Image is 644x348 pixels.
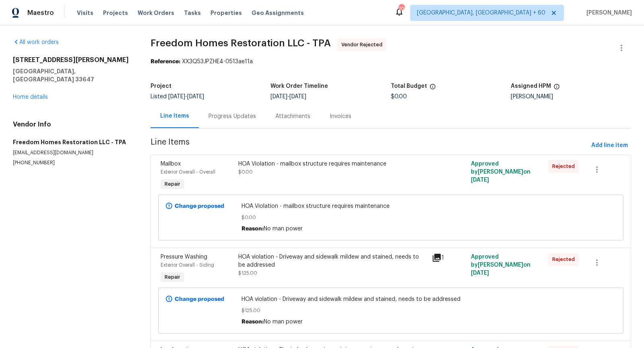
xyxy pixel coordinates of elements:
span: Repair [161,273,184,281]
div: Attachments [275,112,310,120]
div: Progress Updates [208,112,256,120]
span: Pressure Washing [161,254,207,260]
h5: Project [151,83,171,89]
div: HOA Violation - mailbox structure requires maintenance [238,160,427,168]
h4: Vendor Info [13,120,131,128]
span: No man power [264,226,303,232]
span: Repair [161,180,184,188]
span: $125.00 [238,271,257,275]
span: - [168,94,204,99]
div: 1 [432,253,466,263]
span: $125.00 [242,307,540,315]
h5: Total Budget [391,83,427,89]
span: Rejected [552,162,578,170]
span: The hpm assigned to this work order. [553,83,560,94]
div: Line Items [160,112,189,120]
p: [PHONE_NUMBER] [13,159,131,166]
span: Tasks [184,10,201,16]
h5: Work Order Timeline [270,83,328,89]
span: Exterior Overall - Overall [161,170,215,174]
span: Work Orders [138,9,174,17]
span: $0.00 [242,213,540,222]
span: Geo Assignments [252,9,304,17]
span: Maestro [27,9,54,17]
span: [DATE] [168,94,185,99]
span: [DATE] [471,270,489,276]
span: [DATE] [471,177,489,183]
span: - [270,94,306,99]
div: HOA violation - Driveway and sidewalk mildew and stained, needs to be addressed [238,253,427,269]
span: Mailbox [161,161,181,167]
span: Projects [103,9,128,17]
div: Invoices [330,112,351,120]
span: No man power [264,319,303,325]
span: Vendor Rejected [341,41,386,49]
h5: Freedom Homes Restoration LLC - TPA [13,138,131,146]
span: Add line item [591,141,628,151]
span: Reason: [242,226,264,232]
div: 702 [398,5,404,13]
span: $0.00 [238,170,253,174]
h5: Assigned HPM [511,83,551,89]
h2: [STREET_ADDRESS][PERSON_NAME] [13,56,131,64]
b: Reference: [151,59,180,64]
span: Exterior Overall - Siding [161,263,214,267]
span: [DATE] [289,94,306,99]
span: Approved by [PERSON_NAME] on [471,161,530,183]
span: Approved by [PERSON_NAME] on [471,254,530,276]
span: [DATE] [270,94,287,99]
span: Listed [151,94,204,99]
b: Change proposed [175,296,224,302]
span: Freedom Homes Restoration LLC - TPA [151,38,331,48]
a: Home details [13,94,48,100]
a: All work orders [13,39,59,45]
span: [PERSON_NAME] [583,9,632,17]
span: Line Items [151,138,588,153]
span: The total cost of line items that have been proposed by Opendoor. This sum includes line items th... [429,83,436,94]
span: Properties [211,9,242,17]
span: [GEOGRAPHIC_DATA], [GEOGRAPHIC_DATA] + 60 [417,9,545,17]
span: HOA violation - Driveway and sidewalk mildew and stained, needs to be addressed [242,295,540,303]
span: [DATE] [187,94,204,99]
span: Visits [77,9,93,17]
span: Rejected [552,255,578,263]
p: [EMAIL_ADDRESS][DOMAIN_NAME] [13,149,131,156]
div: [PERSON_NAME] [511,94,631,99]
span: $0.00 [391,94,407,99]
span: HOA Violation - mailbox structure requires maintenance [242,202,540,210]
button: Add line item [588,138,631,153]
span: Reason: [242,319,264,325]
h5: [GEOGRAPHIC_DATA], [GEOGRAPHIC_DATA] 33647 [13,67,131,83]
div: XX3Q53JPZHE4-0513ae11a [151,58,631,66]
b: Change proposed [175,203,224,209]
